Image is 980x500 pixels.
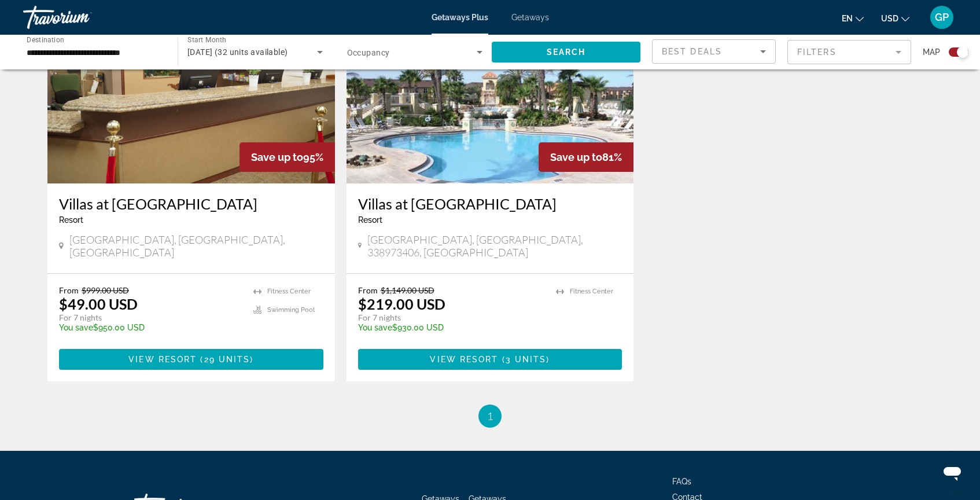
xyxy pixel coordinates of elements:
p: $950.00 USD [59,323,242,332]
span: USD [881,14,898,23]
span: $999.00 USD [82,285,129,295]
span: From [358,285,378,295]
span: View Resort [128,355,197,364]
a: Getaways Plus [432,13,488,22]
span: Save up to [550,151,602,163]
a: Getaways [511,13,549,22]
span: Resort [59,215,83,225]
a: Villas at [GEOGRAPHIC_DATA] [59,195,323,212]
div: 95% [240,142,335,172]
p: $219.00 USD [358,295,445,312]
span: $1,149.00 USD [381,285,434,295]
span: ( ) [197,355,253,364]
iframe: Button to launch messaging window [934,454,971,491]
a: Travorium [23,2,139,32]
span: [DATE] (32 units available) [187,47,288,57]
button: View Resort(3 units) [358,349,622,370]
span: Best Deals [662,47,722,56]
button: User Menu [927,5,957,30]
span: Map [923,44,940,60]
span: 1 [487,410,493,422]
span: 3 units [506,355,547,364]
span: Occupancy [347,48,390,57]
button: Search [492,42,640,62]
span: Search [547,47,586,57]
button: Change language [842,10,864,27]
span: Fitness Center [570,288,613,295]
span: Save up to [251,151,303,163]
span: From [59,285,79,295]
span: You save [358,323,392,332]
nav: Pagination [47,405,933,428]
p: For 7 nights [358,312,545,323]
button: Filter [787,39,911,65]
button: Change currency [881,10,909,27]
span: GP [935,12,949,23]
span: Start Month [187,36,226,44]
a: FAQs [672,477,691,486]
div: 81% [539,142,633,172]
span: [GEOGRAPHIC_DATA], [GEOGRAPHIC_DATA], 338973406, [GEOGRAPHIC_DATA] [367,233,622,259]
span: Swimming Pool [267,306,315,314]
button: View Resort(29 units) [59,349,323,370]
a: Villas at [GEOGRAPHIC_DATA] [358,195,622,212]
span: View Resort [430,355,498,364]
mat-select: Sort by [662,45,766,58]
p: $49.00 USD [59,295,138,312]
span: You save [59,323,93,332]
span: Resort [358,215,382,225]
span: Destination [27,35,64,43]
p: $930.00 USD [358,323,545,332]
span: 29 units [204,355,250,364]
span: ( ) [499,355,550,364]
span: Fitness Center [267,288,311,295]
span: en [842,14,853,23]
p: For 7 nights [59,312,242,323]
span: [GEOGRAPHIC_DATA], [GEOGRAPHIC_DATA], [GEOGRAPHIC_DATA] [69,233,323,259]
